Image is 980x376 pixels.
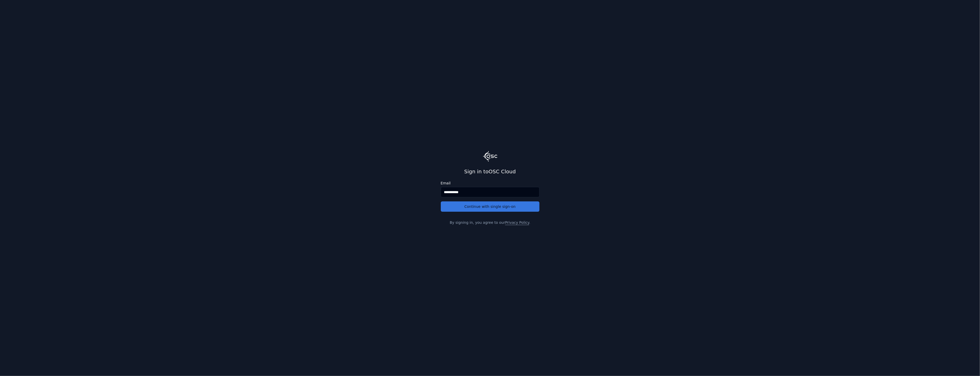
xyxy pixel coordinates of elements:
[441,168,539,175] h2: Sign in to OSC Cloud
[441,220,539,225] p: By signing in, you agree to our .
[483,151,497,162] img: Logo
[505,220,529,225] a: Privacy Policy
[441,201,539,212] button: Continue with single sign-on
[441,181,539,185] label: Email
